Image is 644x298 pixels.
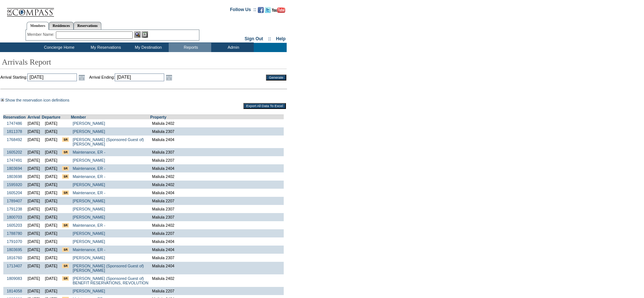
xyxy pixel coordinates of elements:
td: [DATE] [26,221,42,229]
td: [DATE] [42,172,60,181]
td: [DATE] [42,287,60,295]
td: [DATE] [42,197,60,205]
a: 1800703 [7,215,22,219]
img: Reservations [142,31,148,38]
a: Property [150,115,166,119]
td: Maliula 2404 [150,164,284,172]
td: [DATE] [26,246,42,254]
td: Maliula 2307 [150,148,284,156]
td: Maliula 2402 [150,119,284,127]
td: [DATE] [26,181,42,189]
td: Maliula 2307 [150,213,284,221]
a: [PERSON_NAME] (Sponsored Guest of)[PERSON_NAME] [73,137,144,146]
a: Reservation [3,115,26,119]
td: Maliula 2404 [150,237,284,246]
td: Maliula 2404 [150,262,284,274]
a: [PERSON_NAME] (Sponsored Guest of)BENEFIT RESERVATIONS, REVOLUTION [73,276,148,285]
a: Reservations [74,22,101,30]
a: Maintenance, ER - [73,150,105,154]
a: [PERSON_NAME] [73,207,105,211]
a: Follow us on Twitter [265,9,271,14]
a: Maintenance, ER - [73,223,105,227]
a: [PERSON_NAME] [73,289,105,293]
td: [DATE] [42,246,60,254]
a: Maintenance, ER - [73,174,105,179]
a: [PERSON_NAME] [73,182,105,187]
a: Show the reservation icon definitions [5,98,70,102]
a: 1605203 [7,223,22,227]
td: [DATE] [26,172,42,181]
td: [DATE] [42,221,60,229]
td: [DATE] [26,229,42,237]
td: Maliula 2207 [150,287,284,295]
td: [DATE] [42,189,60,197]
td: [DATE] [42,127,60,136]
td: [DATE] [26,119,42,127]
td: [DATE] [26,197,42,205]
a: [PERSON_NAME] [73,129,105,134]
td: [DATE] [26,136,42,148]
a: [PERSON_NAME] [73,239,105,244]
td: Maliula 2402 [150,221,284,229]
img: Become our fan on Facebook [258,7,264,13]
a: Help [276,36,286,41]
td: [DATE] [26,205,42,213]
a: [PERSON_NAME] [73,256,105,260]
td: [DATE] [26,164,42,172]
input: There are special requests for this reservation! [62,223,69,227]
a: 1811378 [7,129,22,134]
td: My Destination [126,43,169,52]
a: Maintenance, ER - [73,247,105,252]
a: Arrival [27,115,40,119]
td: Maliula 2207 [150,197,284,205]
a: 1803695 [7,247,22,252]
td: Maliula 2402 [150,172,284,181]
a: 1788780 [7,231,22,236]
a: Sign Out [245,36,263,41]
a: 1814058 [7,289,22,293]
span: :: [268,36,271,41]
td: [DATE] [42,119,60,127]
a: Maintenance, ER - [73,166,105,171]
a: 1713407 [7,264,22,268]
td: Maliula 2402 [150,274,284,287]
input: There are special requests for this reservation! [62,150,69,154]
a: 1816760 [7,256,22,260]
a: [PERSON_NAME] [73,215,105,219]
td: [DATE] [42,181,60,189]
a: 1605202 [7,150,22,154]
td: Arrival Starting: Arrival Ending: [0,73,256,82]
td: [DATE] [26,213,42,221]
td: [DATE] [42,148,60,156]
td: Follow Us :: [230,6,256,15]
a: [PERSON_NAME] [73,199,105,203]
a: 1595920 [7,182,22,187]
a: [PERSON_NAME] [73,121,105,126]
img: Follow us on Twitter [265,7,271,13]
input: Export All Data To Excel [243,103,286,109]
td: Maliula 2404 [150,189,284,197]
td: Maliula 2307 [150,127,284,136]
img: Show the reservation icon definitions [1,98,4,102]
td: [DATE] [26,254,42,262]
input: There are special requests for this reservation! [62,174,69,179]
a: 1803694 [7,166,22,171]
input: There are special requests for this reservation! [62,191,69,195]
td: Admin [211,43,254,52]
a: [PERSON_NAME] [73,231,105,236]
a: [PERSON_NAME] (Sponsored Guest of)[PERSON_NAME] [73,264,144,273]
a: 1791070 [7,239,22,244]
a: 1809083 [7,276,22,281]
img: Subscribe to our YouTube Channel [272,7,285,13]
a: 1803698 [7,174,22,179]
td: [DATE] [26,189,42,197]
a: 1747491 [7,158,22,162]
td: [DATE] [26,127,42,136]
a: Open the calendar popup. [78,73,86,82]
td: My Reservations [84,43,126,52]
td: [DATE] [26,156,42,164]
td: [DATE] [42,237,60,246]
td: [DATE] [42,213,60,221]
a: 1789407 [7,199,22,203]
a: Departure [42,115,60,119]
